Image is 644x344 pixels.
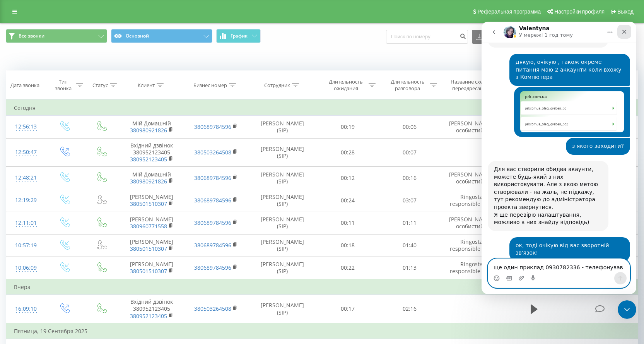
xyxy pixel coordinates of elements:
[449,216,496,230] span: [PERSON_NAME] - особистий...
[248,212,317,234] td: [PERSON_NAME] (SIP)
[193,82,227,89] div: Бизнес номер
[325,79,367,92] div: Длительность ожидания
[14,193,38,208] div: 12:19:29
[120,234,184,257] td: [PERSON_NAME]
[6,100,638,116] td: Сегодня
[120,167,184,189] td: Мій Домашній
[248,257,317,279] td: [PERSON_NAME] (SIP)
[130,222,167,230] a: 380960771558
[472,30,514,44] button: Экспорт
[379,212,441,234] td: 01:11
[130,312,167,320] a: 380952123405
[194,241,231,249] a: 380689784596
[216,29,261,43] button: График
[52,79,74,92] div: Тип звонка
[120,257,184,279] td: [PERSON_NAME]
[138,82,155,89] div: Клиент
[450,193,495,207] span: Ringostat responsible ma...
[387,79,428,92] div: Длительность разговора
[6,29,107,43] button: Все звонки
[317,212,379,234] td: 00:11
[248,167,317,189] td: [PERSON_NAME] (SIP)
[14,260,38,276] div: 10:06:09
[248,189,317,212] td: [PERSON_NAME] (SIP)
[317,116,379,138] td: 00:19
[231,33,248,39] span: График
[120,212,184,234] td: [PERSON_NAME]
[130,156,167,163] a: 380952123405
[130,267,167,275] a: 380501510307
[19,33,44,39] span: Все звонки
[317,234,379,257] td: 00:18
[111,29,212,43] button: Основной
[379,189,441,212] td: 03:07
[379,295,441,323] td: 02:16
[449,171,496,185] span: [PERSON_NAME] - особистий...
[618,300,636,319] iframe: Intercom live chat
[120,138,184,167] td: Вхідний дзвінок 380952123405
[449,120,496,134] span: [PERSON_NAME] - особистий...
[92,82,108,89] div: Статус
[120,295,184,323] td: Вхідний дзвінок 380952123405
[248,138,317,167] td: [PERSON_NAME] (SIP)
[130,127,167,134] a: 380980921826
[194,197,231,204] a: 380689784596
[379,116,441,138] td: 00:06
[10,82,39,89] div: Дата звонка
[6,279,638,295] td: Вчера
[248,116,317,138] td: [PERSON_NAME] (SIP)
[248,234,317,257] td: [PERSON_NAME] (SIP)
[14,216,38,231] div: 12:11:01
[130,200,167,207] a: 380501510307
[379,257,441,279] td: 01:13
[317,189,379,212] td: 00:24
[317,167,379,189] td: 00:12
[14,238,38,253] div: 10:57:19
[379,234,441,257] td: 01:40
[6,323,638,339] td: Пятница, 19 Сентября 2025
[379,167,441,189] td: 00:16
[248,295,317,323] td: [PERSON_NAME] (SIP)
[450,79,491,92] div: Название схемы переадресации
[482,22,636,294] iframe: Intercom live chat
[130,178,167,185] a: 380980921826
[194,149,231,156] a: 380503264508
[14,301,38,317] div: 16:09:10
[450,260,495,275] span: Ringostat responsible ma...
[194,305,231,312] a: 380503264508
[386,30,468,44] input: Поиск по номеру
[379,138,441,167] td: 00:07
[130,245,167,252] a: 380501510307
[477,9,541,15] span: Реферальная программа
[120,116,184,138] td: Мій Домашній
[14,145,38,160] div: 12:50:47
[194,123,231,130] a: 380689784596
[317,257,379,279] td: 00:22
[554,9,605,15] span: Настройки профиля
[14,119,38,134] div: 12:56:13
